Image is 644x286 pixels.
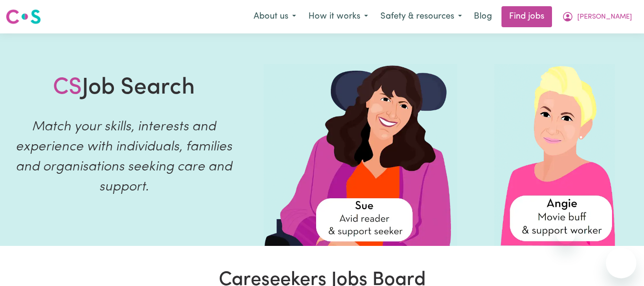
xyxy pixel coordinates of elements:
span: [PERSON_NAME] [577,12,632,22]
button: How it works [302,7,374,27]
span: CS [53,76,82,99]
img: Careseekers logo [6,8,41,25]
h1: Job Search [53,74,195,102]
iframe: Close message [556,225,575,244]
button: Safety & resources [374,7,468,27]
a: Blog [468,6,498,27]
a: Find jobs [501,6,552,27]
iframe: Button to launch messaging window [606,248,636,278]
a: Careseekers logo [6,6,41,28]
button: My Account [556,7,638,27]
button: About us [247,7,302,27]
p: Match your skills, interests and experience with individuals, families and organisations seeking ... [11,117,237,197]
